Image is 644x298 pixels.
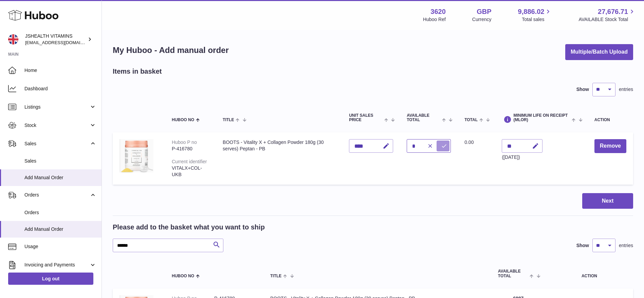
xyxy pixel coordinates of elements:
[113,223,265,232] h2: Please add to the basket what you want to ship
[24,226,96,232] span: Add Manual Order
[24,192,89,198] span: Orders
[24,122,89,129] span: Stock
[502,154,542,161] div: ([DATE])
[498,269,528,278] span: AVAILABLE Total
[24,174,96,181] span: Add Manual Order
[565,44,633,60] button: Multiple/Batch Upload
[24,158,96,164] span: Sales
[24,67,96,74] span: Home
[24,243,96,250] span: Usage
[172,274,194,278] span: Huboo no
[518,7,552,23] a: 9,886.02 Total sales
[223,118,234,122] span: Title
[619,242,633,249] span: entries
[576,86,589,93] label: Show
[464,139,474,145] span: 0.00
[24,262,89,268] span: Invoicing and Payments
[522,16,552,23] span: Total sales
[472,16,492,23] div: Currency
[25,33,86,46] div: JSHEALTH VITAMINS
[582,193,633,209] button: Next
[24,141,89,147] span: Sales
[216,132,342,184] td: BOOTS - Vitality X + Collagen Powder 180g (30 serves) Peptan - PB
[172,139,197,145] div: Huboo P no
[594,118,626,122] div: Action
[172,118,194,122] span: Huboo no
[172,165,209,178] div: VITALX+COL-UKB
[119,139,153,172] img: BOOTS - Vitality X + Collagen Powder 180g (30 serves) Peptan - PB
[407,113,440,122] span: AVAILABLE Total
[477,7,491,16] strong: GBP
[349,113,383,122] span: Unit Sales Price
[513,113,570,122] span: Minimum Life On Receipt (MLOR)
[576,242,589,249] label: Show
[24,104,89,110] span: Listings
[546,262,633,285] th: Action
[8,273,93,285] a: Log out
[619,86,633,93] span: entries
[172,146,209,152] div: P-416780
[430,7,446,16] strong: 3620
[423,16,446,23] div: Huboo Ref
[598,7,628,16] span: 27,676.71
[578,7,636,23] a: 27,676.71 AVAILABLE Stock Total
[518,7,545,16] span: 9,886.02
[172,159,207,164] div: Current identifier
[594,139,626,153] button: Remove
[24,86,96,92] span: Dashboard
[25,40,100,45] span: [EMAIL_ADDRESS][DOMAIN_NAME]
[8,34,18,44] img: internalAdmin-3620@internal.huboo.com
[464,118,478,122] span: Total
[113,45,229,56] h1: My Huboo - Add manual order
[113,67,162,76] h2: Items in basket
[578,16,636,23] span: AVAILABLE Stock Total
[270,274,281,278] span: Title
[24,209,96,216] span: Orders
